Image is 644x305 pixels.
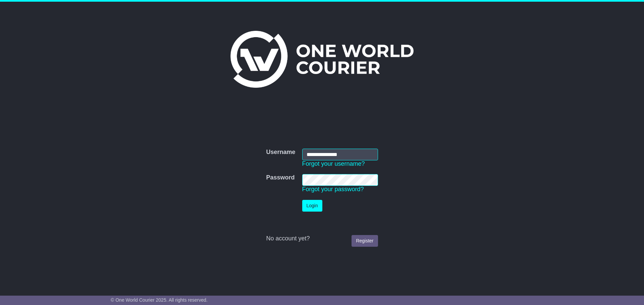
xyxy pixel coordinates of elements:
button: Login [302,200,322,212]
div: No account yet? [266,235,378,242]
img: One World [230,31,414,88]
a: Forgot your password? [302,186,364,193]
a: Forgot your username? [302,160,365,167]
label: Password [266,174,294,181]
a: Register [352,235,378,247]
span: © One World Courier 2025. All rights reserved. [111,297,208,303]
label: Username [266,149,295,156]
